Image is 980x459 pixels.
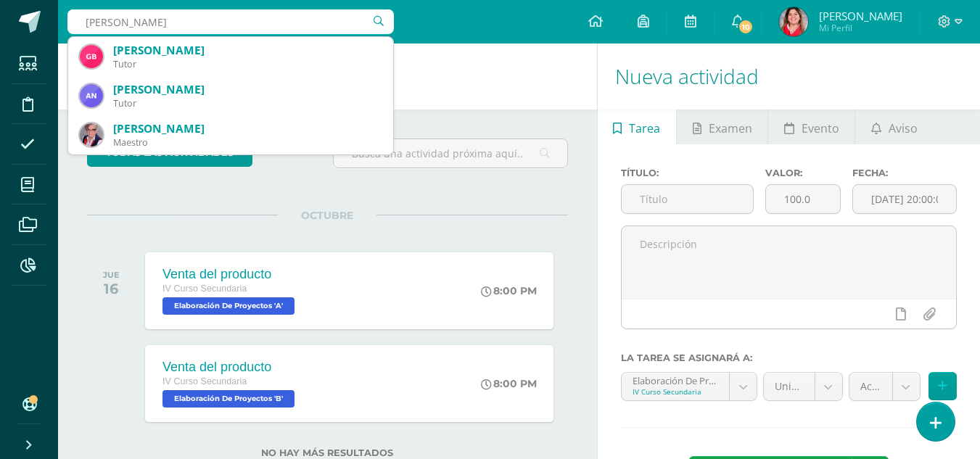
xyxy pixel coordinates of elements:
input: Busca un usuario... [67,9,394,34]
label: No hay más resultados [87,447,568,458]
span: OCTUBRE [278,209,376,222]
div: Venta del producto [162,360,298,375]
span: Elaboración De Proyectos 'A' [162,297,295,315]
span: Elaboración De Proyectos 'B' [162,390,295,408]
input: Busca una actividad próxima aquí... [334,139,567,168]
span: Examen [709,111,752,146]
div: [PERSON_NAME] [113,43,382,58]
img: 1f42d0250f0c2d94fd93832b9b2e1ee8.png [779,7,808,36]
span: [PERSON_NAME] [819,9,902,23]
div: 8:00 PM [481,284,537,297]
a: Actividades (50.0%) [849,373,920,400]
label: Valor: [765,168,841,178]
span: Actividades (50.0%) [860,373,881,400]
div: [PERSON_NAME] [113,121,382,136]
label: La tarea se asignará a: [621,352,957,363]
input: Fecha de entrega [853,185,956,213]
div: JUE [103,270,120,280]
div: 16 [103,280,120,297]
div: [PERSON_NAME] [113,82,382,97]
a: Evento [768,109,855,144]
label: Fecha: [852,168,957,178]
span: 10 [738,19,754,35]
input: Puntos máximos [766,185,840,213]
div: 8:00 PM [481,377,537,390]
img: d2b46bc353a375d4d4feb1177f6c4098.png [80,45,103,68]
input: Título [622,185,754,213]
span: IV Curso Secundaria [162,376,247,386]
a: Tarea [598,109,676,144]
div: Maestro [113,136,382,149]
div: Elaboración De Proyectos 'A' [633,373,718,386]
div: IV Curso Secundaria [633,386,718,397]
span: Tarea [629,111,660,146]
span: IV Curso Secundaria [162,284,247,294]
a: Aviso [855,109,933,144]
a: Unidad 4 [764,373,842,400]
div: Tutor [113,97,382,109]
a: Elaboración De Proyectos 'A'IV Curso Secundaria [622,373,757,400]
a: Examen [677,109,767,144]
span: Mi Perfil [819,22,902,34]
span: Unidad 4 [775,373,804,400]
img: 0fc6969d28a7526e8366239ad004f112.png [80,84,103,107]
h1: Nueva actividad [615,44,963,109]
div: Tutor [113,58,382,70]
label: Título: [621,168,754,178]
img: 5df2ef305b50623a9a670f127b27ad69.png [80,123,103,146]
span: Aviso [889,111,918,146]
span: Evento [802,111,839,146]
div: Venta del producto [162,267,298,282]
